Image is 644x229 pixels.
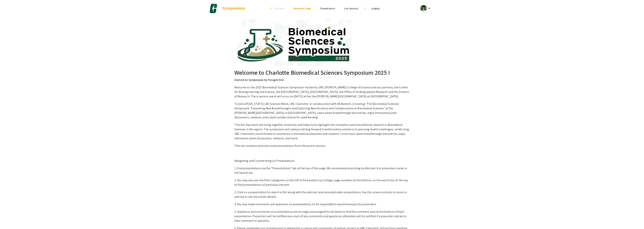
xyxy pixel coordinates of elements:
p: Navigating and Commenting on Presentations [234,159,410,163]
a: Judging [371,7,380,10]
p: 5. Questions and comments on presentations are strongly encouraged! Scroll down to find the comme... [234,210,410,223]
p: 4. You may leave comments and questions on presentations, to be responded to asynchronously by pr... [234,202,410,207]
p: Hosted on Symposium by ForagerOne [234,78,410,82]
button: Expand account dropdown [416,4,435,13]
p: To kick-off [US_STATE] Life Sciences Week, UNC Charlotte, in collaboration with NCBiotech, is hos... [234,102,410,120]
p: 2. You may also use the filter categories on the left to find posters by College, page numbers at... [234,178,410,187]
div: arrow_back_ios [270,7,272,10]
p: 1. Find presentations via the "Presentations" tab at the top of this page. We recommend searching... [234,166,410,175]
iframe: Chat [3,212,16,226]
a: Presentations [320,7,335,10]
p: This site contains abstracts and presentations from the poster session. [234,144,410,148]
a: Charlotte Biomedical Sciences Symposium 2025 [209,4,245,13]
mat-icon: Expand account dropdown [427,6,431,10]
img: Charlotte Biomedical Sciences Symposium 2025 [209,4,218,13]
h2: Welcome to Charlotte Biomedical Sciences Symposium 2025 ! [234,69,410,76]
img: Symposium by ForagerOne [222,6,245,11]
span: Exit Event [274,7,285,10]
a: Live Sessions [344,7,358,10]
img: Charlotte Biomedical Sciences Symposium 2025 [238,19,406,66]
p: This full-day event will bring together University and Industry to highlight the innovation and t... [234,123,410,141]
li: | [363,7,367,10]
p: Welcome to the 2025 Biomedical Sciences Symposium hosted by UNC [PERSON_NAME] College of Science ... [234,85,410,99]
p: 3. Click on a presentation to view it in full along with the abstract and recorded video presenta... [234,190,410,199]
a: Welcome Page [294,7,311,10]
